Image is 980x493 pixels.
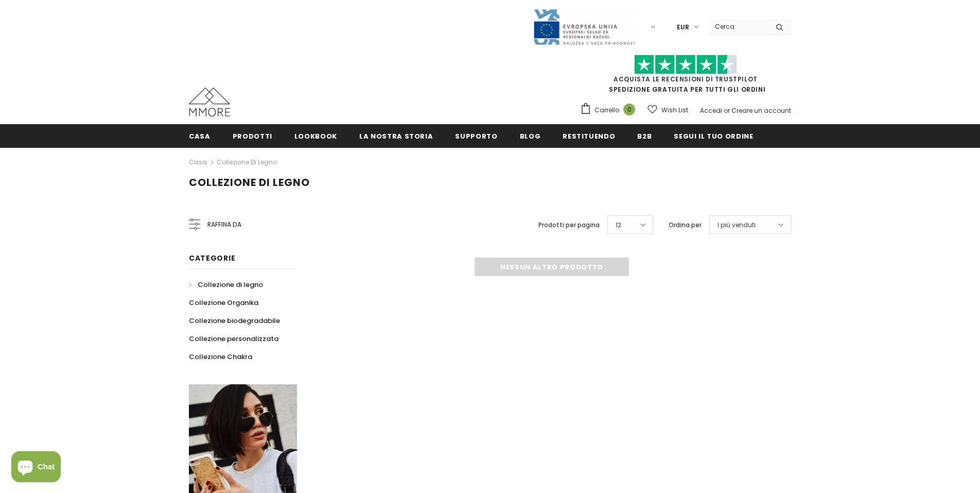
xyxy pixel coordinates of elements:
[520,124,541,147] a: Blog
[189,316,280,326] span: Collezione biodegradabile
[520,131,541,141] span: Blog
[189,253,235,263] span: Categorie
[717,220,756,230] span: I più venduti
[455,124,497,147] a: supporto
[563,124,615,147] a: Restituendo
[294,131,337,141] span: Lookbook
[189,156,207,168] a: Casa
[359,124,433,147] a: La nostra storia
[294,124,337,147] a: Lookbook
[623,104,635,115] span: 0
[359,131,433,141] span: La nostra storia
[8,451,64,485] inbox-online-store-chat: Shopify online store chat
[217,158,277,166] a: Collezione di legno
[189,88,230,116] img: Casi MMORE
[724,106,730,115] span: or
[669,220,702,230] label: Ordina per
[661,105,688,115] span: Wish List
[594,105,619,115] span: Carrello
[637,124,652,147] a: B2B
[189,175,310,190] span: Collezione di legno
[580,59,791,94] span: SPEDIZIONE GRATUITA PER TUTTI GLI ORDINI
[647,101,688,119] a: Wish List
[637,131,652,141] span: B2B
[700,106,722,115] a: Accedi
[189,131,211,141] span: Casa
[189,124,211,147] a: Casa
[233,131,272,141] span: Prodotti
[533,22,636,31] a: Javni Razpis
[538,220,600,230] label: Prodotti per pagina
[189,352,252,362] span: Collezione Chakra
[189,330,278,348] a: Collezione personalizzata
[614,75,758,83] a: Acquista le recensioni di TrustPilot
[634,55,737,75] img: Fidati di Pilot Stars
[189,348,252,366] a: Collezione Chakra
[674,131,753,141] span: Segui il tuo ordine
[616,220,621,230] span: 12
[533,8,636,46] img: Javni Razpis
[189,276,263,294] a: Collezione di legno
[189,294,258,312] a: Collezione Organika
[674,124,753,147] a: Segui il tuo ordine
[189,298,258,308] span: Collezione Organika
[233,124,272,147] a: Prodotti
[709,19,768,34] input: Search Site
[677,22,689,32] span: EUR
[580,103,640,118] a: Carrello 0
[563,131,615,141] span: Restituendo
[455,131,497,141] span: supporto
[189,334,278,344] span: Collezione personalizzata
[198,280,263,290] span: Collezione di legno
[189,312,280,330] a: Collezione biodegradabile
[731,106,791,115] a: Creare un account
[207,219,241,230] span: Raffina da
